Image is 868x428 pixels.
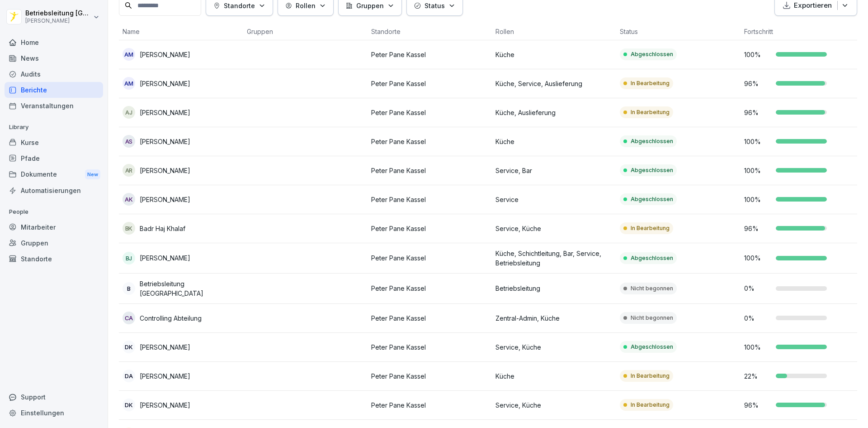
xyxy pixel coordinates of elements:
[368,23,492,40] th: Standorte
[371,400,488,410] p: Peter Pane Kassel
[140,371,190,381] p: [PERSON_NAME]
[5,235,103,251] a: Gruppen
[495,166,613,175] p: Service, Bar
[243,23,368,40] th: Gruppen
[741,23,865,40] th: Fortschritt
[744,50,771,59] p: 100 %
[5,183,103,198] a: Automatisierungen
[25,10,91,17] p: Betriebsleitung [GEOGRAPHIC_DATA]
[631,50,673,58] p: Abgeschlossen
[5,120,103,135] p: Library
[140,137,190,146] p: [PERSON_NAME]
[140,342,190,352] p: [PERSON_NAME]
[123,164,135,177] div: AR
[371,195,488,204] p: Peter Pane Kassel
[224,1,255,10] p: Standorte
[123,399,135,411] div: DK
[123,370,135,382] div: DA
[5,98,103,114] a: Veranstaltungen
[371,371,488,381] p: Peter Pane Kassel
[371,313,488,323] p: Peter Pane Kassel
[495,249,613,268] p: Küche, Schichtleitung, Bar, Service, Betriebsleitung
[140,195,190,204] p: [PERSON_NAME]
[123,135,135,148] div: AS
[123,252,135,264] div: BJ
[631,372,670,380] p: In Bearbeitung
[296,1,316,10] p: Rollen
[425,1,445,10] p: Status
[495,50,613,59] p: Küche
[371,50,488,59] p: Peter Pane Kassel
[123,106,135,119] div: AJ
[744,400,771,410] p: 96 %
[356,1,384,10] p: Gruppen
[5,50,103,66] div: News
[123,282,135,295] div: B
[744,166,771,175] p: 100 %
[616,23,741,40] th: Status
[631,166,673,174] p: Abgeschlossen
[5,166,103,183] div: Dokumente
[5,251,103,267] a: Standorte
[794,0,832,11] p: Exportieren
[495,400,613,410] p: Service, Küche
[492,23,616,40] th: Rollen
[5,82,103,98] a: Berichte
[5,205,103,219] p: People
[140,400,190,410] p: [PERSON_NAME]
[140,313,202,323] p: Controlling Abteilung
[123,77,135,90] div: AM
[371,166,488,175] p: Peter Pane Kassel
[5,405,103,421] a: Einstellungen
[631,401,670,409] p: In Bearbeitung
[140,108,190,117] p: [PERSON_NAME]
[631,343,673,351] p: Abgeschlossen
[495,342,613,352] p: Service, Küche
[123,222,135,235] div: BK
[744,108,771,117] p: 96 %
[371,253,488,263] p: Peter Pane Kassel
[631,137,673,145] p: Abgeschlossen
[5,150,103,166] a: Pfade
[744,195,771,204] p: 100 %
[123,193,135,206] div: AK
[495,108,613,117] p: Küche, Auslieferung
[744,137,771,146] p: 100 %
[123,312,135,324] div: CA
[140,79,190,88] p: [PERSON_NAME]
[744,313,771,323] p: 0 %
[744,342,771,352] p: 100 %
[631,284,673,293] p: Nicht begonnen
[25,18,91,24] p: [PERSON_NAME]
[140,166,190,175] p: [PERSON_NAME]
[140,253,190,263] p: [PERSON_NAME]
[140,224,185,233] p: Badr Haj Khalaf
[495,371,613,381] p: Küche
[5,34,103,50] a: Home
[495,195,613,204] p: Service
[495,313,613,323] p: Zentral-Admin, Küche
[119,23,243,40] th: Name
[5,389,103,405] div: Support
[744,253,771,263] p: 100 %
[5,219,103,235] a: Mitarbeiter
[631,254,673,262] p: Abgeschlossen
[123,48,135,61] div: AM
[744,284,771,293] p: 0 %
[631,108,670,116] p: In Bearbeitung
[140,279,240,298] p: Betriebsleitung [GEOGRAPHIC_DATA]
[631,314,673,322] p: Nicht begonnen
[495,137,613,146] p: Küche
[5,166,103,183] a: DokumenteNew
[631,195,673,203] p: Abgeschlossen
[495,284,613,293] p: Betriebsleitung
[140,50,190,59] p: [PERSON_NAME]
[744,371,771,381] p: 22 %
